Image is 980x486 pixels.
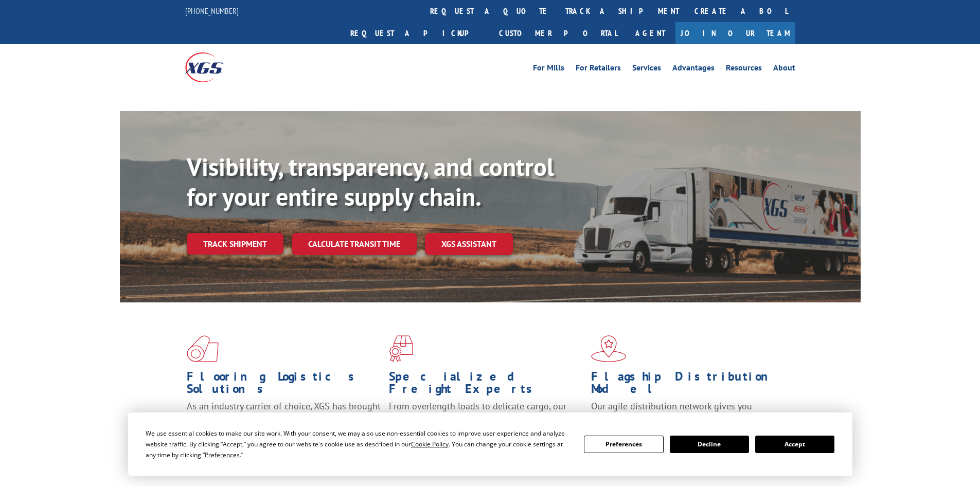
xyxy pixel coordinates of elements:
a: For Mills [533,64,564,75]
button: Decline [670,436,749,453]
a: About [773,64,795,75]
a: [PHONE_NUMBER] [185,6,239,16]
div: Cookie Consent Prompt [128,412,852,476]
a: Calculate transit time [292,233,417,255]
h1: Flooring Logistics Solutions [187,370,381,400]
a: Resources [726,64,762,75]
a: Agent [625,22,675,44]
p: From overlength loads to delicate cargo, our experienced staff knows the best way to move your fr... [389,400,583,446]
h1: Specialized Freight Experts [389,370,583,400]
a: Advantages [672,64,715,75]
img: xgs-icon-focused-on-flooring-red [389,335,413,362]
span: As an industry carrier of choice, XGS has brought innovation and dedication to flooring logistics... [187,400,381,437]
button: Accept [755,436,834,453]
a: Customer Portal [491,22,625,44]
a: For Retailers [576,64,621,75]
h1: Flagship Distribution Model [591,370,786,400]
a: Join Our Team [675,22,795,44]
a: Services [632,64,661,75]
a: Track shipment [187,233,283,255]
button: Preferences [584,436,663,453]
div: We use essential cookies to make our site work. With your consent, we may also use non-essential ... [146,428,572,460]
span: Our agile distribution network gives you nationwide inventory management on demand. [591,400,780,424]
b: Visibility, transparency, and control for your entire supply chain. [187,151,554,212]
a: Request a pickup [343,22,491,44]
img: xgs-icon-total-supply-chain-intelligence-red [187,335,219,362]
a: XGS ASSISTANT [425,233,513,255]
span: Preferences [205,451,240,459]
img: xgs-icon-flagship-distribution-model-red [591,335,627,362]
span: Cookie Policy [411,440,449,448]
